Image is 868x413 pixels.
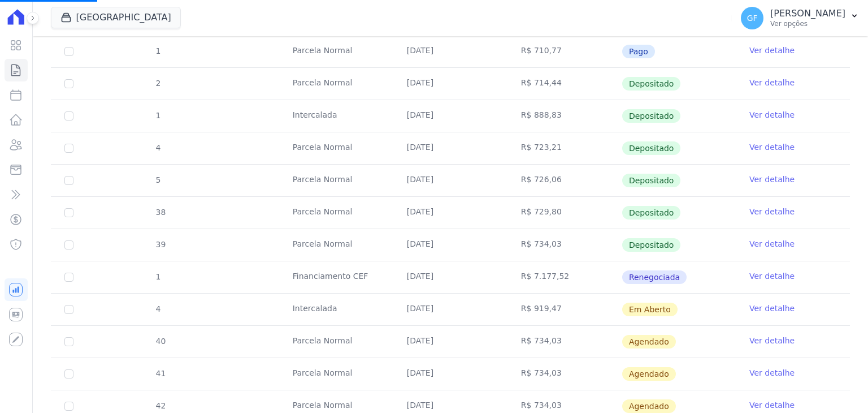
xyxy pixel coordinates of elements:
td: R$ 888,83 [507,100,622,132]
input: Só é possível selecionar pagamentos em aberto [64,240,73,249]
span: 40 [155,337,166,346]
a: Ver detalhe [749,303,795,314]
a: Ver detalhe [749,77,795,88]
span: 5 [155,175,161,184]
td: R$ 734,03 [507,326,622,358]
input: Só é possível selecionar pagamentos em aberto [64,208,73,217]
td: Financiamento CEF [279,261,393,293]
input: Só é possível selecionar pagamentos em aberto [64,144,73,153]
a: Ver detalhe [749,174,795,185]
a: Ver detalhe [749,367,795,378]
span: 4 [155,143,161,152]
span: 41 [155,369,166,378]
span: 1 [155,111,161,120]
td: Intercalada [279,100,393,132]
td: Parcela Normal [279,197,393,229]
button: [GEOGRAPHIC_DATA] [51,7,181,28]
a: Ver detalhe [749,141,795,153]
input: default [64,369,73,378]
td: R$ 726,06 [507,165,622,196]
input: Só é possível selecionar pagamentos em aberto [64,47,73,56]
span: 4 [155,304,161,313]
td: R$ 919,47 [507,294,622,325]
td: Parcela Normal [279,36,393,67]
td: R$ 714,44 [507,68,622,100]
a: Ver detalhe [749,206,795,217]
span: 42 [155,401,166,410]
td: R$ 7.177,52 [507,261,622,293]
span: Depositado [622,206,681,220]
td: [DATE] [393,229,507,261]
td: Parcela Normal [279,132,393,164]
p: [PERSON_NAME] [770,8,845,19]
input: Só é possível selecionar pagamentos em aberto [64,111,73,121]
td: Parcela Normal [279,165,393,196]
td: Parcela Normal [279,229,393,261]
span: Depositado [622,109,681,123]
input: Só é possível selecionar pagamentos em aberto [64,176,73,185]
span: 38 [155,208,166,217]
span: 1 [155,272,161,281]
span: Agendado [622,367,676,381]
span: Pago [622,45,655,58]
input: Só é possível selecionar pagamentos em aberto [64,79,73,88]
td: [DATE] [393,358,507,390]
td: [DATE] [393,294,507,325]
td: R$ 729,80 [507,197,622,229]
span: 1 [155,46,161,55]
td: R$ 710,77 [507,36,622,67]
span: Depositado [622,238,681,252]
td: R$ 723,21 [507,132,622,164]
td: [DATE] [393,100,507,132]
td: [DATE] [393,197,507,229]
td: Parcela Normal [279,326,393,358]
td: [DATE] [393,68,507,100]
input: default [64,273,73,282]
td: Parcela Normal [279,358,393,390]
td: [DATE] [393,132,507,164]
td: [DATE] [393,261,507,293]
a: Ver detalhe [749,270,795,282]
td: [DATE] [393,36,507,67]
input: default [64,337,73,346]
a: Ver detalhe [749,238,795,249]
a: Ver detalhe [749,399,795,411]
span: 2 [155,79,161,88]
span: Agendado [622,335,676,349]
td: R$ 734,03 [507,358,622,390]
span: Depositado [622,77,681,91]
a: Ver detalhe [749,45,795,56]
span: 39 [155,240,166,249]
input: default [64,402,73,411]
td: [DATE] [393,165,507,196]
span: Renegociada [622,270,687,284]
td: Parcela Normal [279,68,393,100]
input: default [64,305,73,314]
span: Depositado [622,141,681,155]
button: GF [PERSON_NAME] Ver opções [732,2,868,34]
td: [DATE] [393,326,507,358]
a: Ver detalhe [749,335,795,346]
p: Ver opções [770,19,845,28]
td: R$ 734,03 [507,229,622,261]
span: Em Aberto [622,303,678,316]
td: Intercalada [279,294,393,325]
a: Ver detalhe [749,109,795,121]
span: Depositado [622,174,681,187]
span: Agendado [622,399,676,413]
span: GF [747,14,758,22]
